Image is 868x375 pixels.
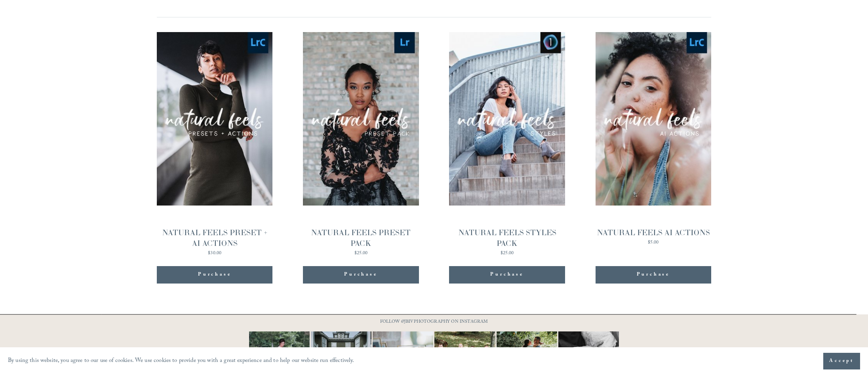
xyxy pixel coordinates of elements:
[596,266,711,284] button: Purchase
[449,251,565,256] div: $25.00
[157,266,272,284] button: Purchase
[198,271,231,279] span: Purchase
[490,271,523,279] span: Purchase
[303,32,419,257] a: NATURAL FEELS PRESET PACK
[303,266,419,284] button: Purchase
[365,318,503,327] p: FOLLOW @JBIVPHOTOGRAPHY ON INSTAGRAM
[637,271,670,279] span: Purchase
[449,266,565,284] button: Purchase
[449,227,565,249] div: NATURAL FEELS STYLES PACK
[303,227,419,249] div: NATURAL FEELS PRESET PACK
[8,356,354,367] p: By using this website, you agree to our use of cookies. We use cookies to provide you with a grea...
[596,32,711,247] a: NATURAL FEELS AI ACTIONS
[829,357,854,365] span: Accept
[597,240,710,245] div: $5.00
[157,227,272,249] div: NATURAL FEELS PRESET + AI ACTIONS
[157,32,272,257] a: NATURAL FEELS PRESET + AI ACTIONS
[823,353,860,369] button: Accept
[449,32,565,257] a: NATURAL FEELS STYLES PACK
[157,251,272,256] div: $30.00
[344,271,377,279] span: Purchase
[597,227,710,238] div: NATURAL FEELS AI ACTIONS
[303,251,419,256] div: $25.00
